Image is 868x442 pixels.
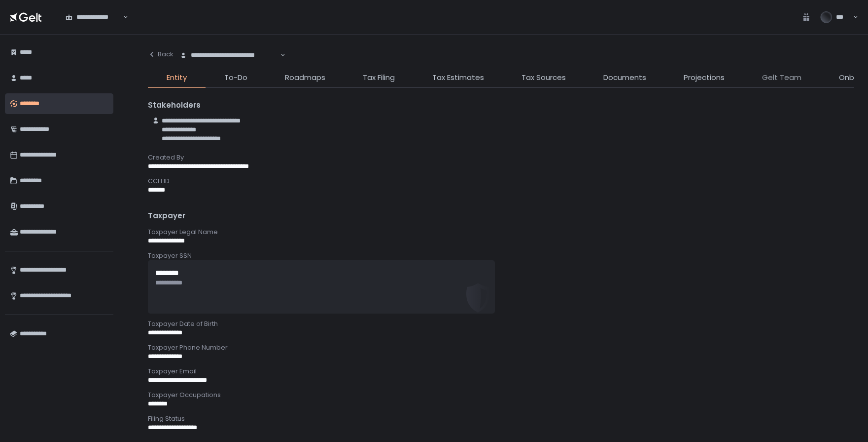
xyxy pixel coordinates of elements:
[148,100,854,111] div: Stakeholders
[603,72,646,83] span: Documents
[148,177,854,186] div: CCH ID
[762,72,801,83] span: Gelt Team
[684,72,725,83] span: Projections
[148,44,174,64] button: Back
[224,72,247,83] span: To-Do
[148,153,854,162] div: Created By
[148,391,854,400] div: Taxpayer Occupations
[285,72,325,83] span: Roadmaps
[148,367,854,376] div: Taxpayer Email
[148,50,174,59] div: Back
[122,12,122,22] input: Search for option
[432,72,484,83] span: Tax Estimates
[148,228,854,237] div: Taxpayer Legal Name
[148,251,854,260] div: Taxpayer SSN
[148,320,854,328] div: Taxpayer Date of Birth
[148,414,854,423] div: Filing Status
[363,72,395,83] span: Tax Filing
[174,44,285,66] div: Search for option
[148,210,854,222] div: Taxpayer
[167,72,187,83] span: Entity
[521,72,566,83] span: Tax Sources
[59,6,128,28] div: Search for option
[148,343,854,352] div: Taxpayer Phone Number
